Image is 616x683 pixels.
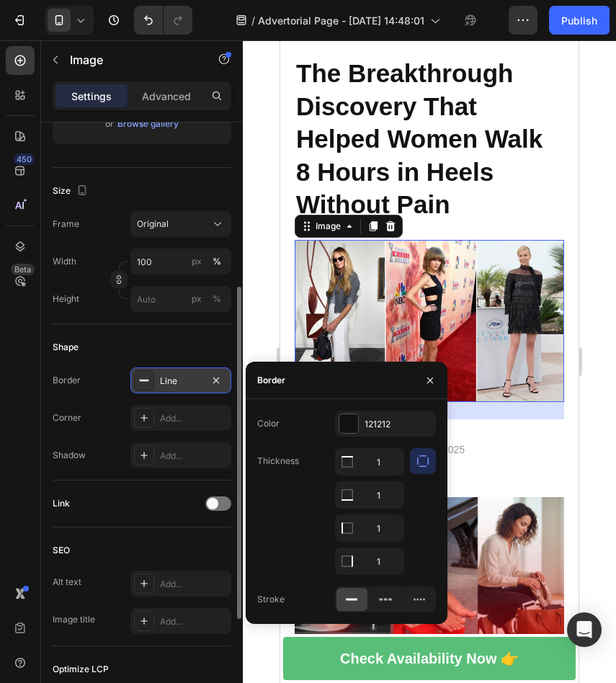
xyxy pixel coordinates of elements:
[53,663,109,676] div: Optimize LCP
[60,605,238,631] strong: Check Availability Now 👉
[53,411,81,424] div: Corner
[142,89,191,104] p: Advanced
[213,293,221,305] div: %
[71,384,184,399] p: By
[549,6,610,35] button: Publish
[53,576,81,589] div: Alt text
[188,290,205,308] button: %
[71,402,184,417] p: Last Updated Mar 3.2025
[130,286,231,312] input: px%
[14,379,58,422] img: gempages_584260948995342917-6d7a56e1-e568-4bbb-ac09-e45fa9105044.png
[213,255,221,268] div: %
[14,15,284,182] h2: The Breakthrough Discovery That Helped Women Walk 8 Hours in Heels Without Pain
[567,612,602,647] div: Open Intercom Messenger
[208,253,226,270] button: px
[53,341,79,354] div: Shape
[3,597,295,640] button: <strong>Check Availability Now &nbsp;👉</strong>
[32,179,63,192] div: Image
[257,455,299,468] div: Thickness
[14,200,284,362] img: image_demo.jpg
[117,117,179,130] div: Browse gallery
[192,293,202,305] div: px
[117,117,179,131] button: Browse gallery
[160,375,202,388] div: Line
[53,218,79,231] label: Frame
[70,51,192,68] p: Image
[53,497,70,510] div: Link
[336,482,403,508] input: Auto
[130,211,231,237] button: Original
[14,457,284,608] img: gempages_584260948995342917-702904b3-fd5e-48ab-b94b-cfdf1d66f61a.png
[160,615,228,628] div: Add...
[208,290,226,308] button: px
[14,153,35,165] div: 450
[188,253,205,270] button: %
[561,13,597,28] div: Publish
[137,218,169,231] span: Original
[160,450,228,463] div: Add...
[53,182,91,201] div: Size
[105,115,114,133] span: or
[258,13,424,28] span: Advertorial Page - [DATE] 14:48:01
[71,89,112,104] p: Settings
[336,449,403,475] input: Auto
[257,374,285,387] div: Border
[53,374,81,387] div: Border
[134,6,192,35] div: Undo/Redo
[160,578,228,591] div: Add...
[53,449,86,462] div: Shadow
[336,515,403,541] input: Auto
[53,293,79,305] label: Height
[192,255,202,268] div: px
[53,613,95,626] div: Image title
[53,255,76,268] label: Width
[365,418,432,431] div: 121212
[160,412,228,425] div: Add...
[11,264,35,275] div: Beta
[130,249,231,274] input: px%
[336,548,403,574] input: Auto
[82,385,166,397] strong: [PERSON_NAME]
[251,13,255,28] span: /
[53,544,70,557] div: SEO
[257,417,280,430] div: Color
[257,593,285,606] div: Stroke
